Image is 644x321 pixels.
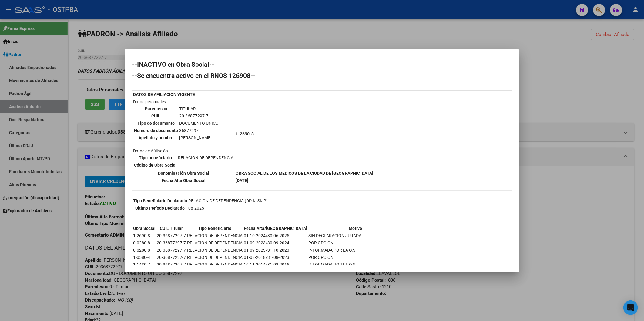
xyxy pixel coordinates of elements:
td: INFORMADA POR LA O.S. [308,247,403,253]
td: 20-36877297-7 [156,232,186,239]
td: 1-2690-8 [133,232,156,239]
b: OBRA SOCIAL DE LOS MEDICOS DE LA CIUDAD DE [GEOGRAPHIC_DATA] [236,171,373,176]
td: SIN DECLARACION JURADA [308,232,403,239]
th: Tipo beneficiario [134,154,177,161]
td: DOCUMENTO UNICO [179,120,219,127]
td: Datos personales Datos de Afiliación [133,98,235,169]
td: 01-09-2023/31-10-2023 [243,247,307,253]
th: Motivo [308,225,403,232]
td: 20-36877297-7 [156,254,186,261]
td: RELACION DE DEPENDENCIA [178,154,234,161]
td: RELACION DE DEPENDENCIA [187,254,243,261]
td: 01-08-2018/31-08-2023 [243,254,307,261]
td: RELACION DE DEPENDENCIA [187,261,243,268]
th: Fecha Alta Obra Social [133,177,235,184]
td: RELACION DE DEPENDENCIA [187,240,243,246]
td: 0-0280-8 [133,247,156,253]
td: RELACION DE DEPENDENCIA (DDJJ SIJP) [188,197,268,204]
td: 20-36877297-7 [156,247,186,253]
td: 19-11-2014/31-08-2015 [243,261,307,268]
td: 0-0280-8 [133,240,156,246]
b: DATOS DE AFILIACION VIGENTE [133,92,195,97]
td: RELACION DE DEPENDENCIA [187,232,243,239]
h2: --INACTIVO en Obra Social-- [132,61,512,68]
th: Obra Social [133,225,156,232]
td: POR OPCION [308,240,403,246]
td: [PERSON_NAME] [179,134,219,141]
th: Parentesco [134,105,178,112]
td: INFORMADA POR LA O.S. [308,261,403,268]
td: TITULAR [179,105,219,112]
th: Tipo Beneficiario Declarado [133,197,187,204]
td: 01-09-2023/30-09-2024 [243,240,307,246]
th: CUIL Titular [156,225,186,232]
td: 08-2025 [188,205,268,211]
th: Código de Obra Social [134,162,177,168]
td: POR OPCION [308,254,403,261]
td: 36877297 [179,127,219,134]
td: RELACION DE DEPENDENCIA [187,247,243,253]
th: Denominación Obra Social [133,170,235,177]
td: 20-36877297-7 [156,240,186,246]
b: 1-2690-8 [236,131,254,136]
th: Tipo Beneficiario [187,225,243,232]
th: CUIL [134,113,178,119]
th: Tipo de documento [134,120,178,127]
th: Apellido y nombre [134,134,178,141]
td: 20-36877297-7 [179,113,219,119]
td: 01-10-2024/30-06-2025 [243,232,307,239]
td: 1-1430-7 [133,261,156,268]
th: Ultimo Período Declarado [133,205,187,211]
td: 1-0580-4 [133,254,156,261]
h2: --Se encuentra activo en el RNOS 126908-- [132,73,512,79]
th: Número de documento [134,127,178,134]
td: 20-36877297-7 [156,261,186,268]
b: [DATE] [236,178,248,183]
div: Open Intercom Messenger [623,300,638,315]
th: Fecha Alta/[GEOGRAPHIC_DATA] [243,225,307,232]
